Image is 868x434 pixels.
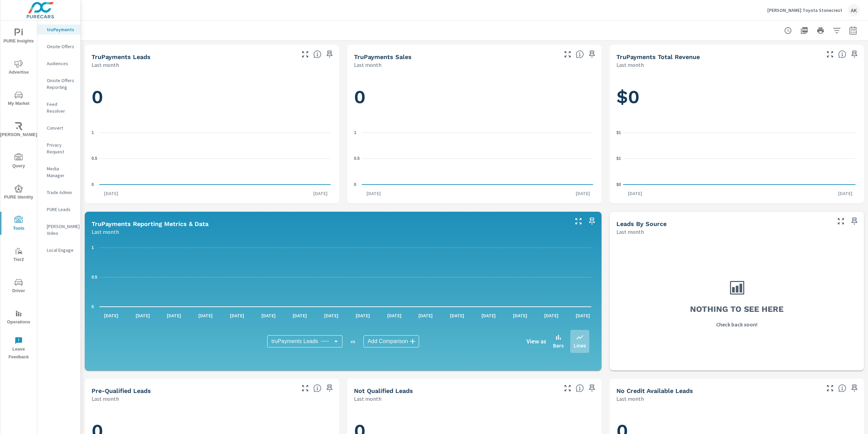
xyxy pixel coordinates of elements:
[616,387,693,394] h5: No Credit Available Leads
[92,156,97,161] text: 0.5
[271,338,318,345] span: truPayments Leads
[319,312,343,319] p: [DATE]
[37,123,80,133] div: Convert
[2,60,35,76] span: Advertise
[92,304,94,309] text: 0
[99,190,123,197] p: [DATE]
[37,187,80,197] div: Trade Admin
[382,312,406,319] p: [DATE]
[574,341,586,350] p: Lines
[92,275,97,280] text: 0.5
[37,164,80,181] div: Media Manager
[37,245,80,255] div: Local Engage
[2,247,35,264] span: Tier2
[767,7,842,13] p: [PERSON_NAME] Toyota Stonecrest
[92,86,332,109] h1: 0
[92,130,94,135] text: 1
[616,395,644,403] p: Last month
[2,122,35,139] span: [PERSON_NAME]
[830,24,844,37] button: Apply Filters
[351,312,375,319] p: [DATE]
[37,58,80,69] div: Audiences
[225,312,249,319] p: [DATE]
[257,312,280,319] p: [DATE]
[92,228,119,236] p: Last month
[47,125,75,131] p: Convert
[553,341,564,350] p: Bars
[354,156,360,161] text: 0.5
[716,320,757,328] p: Check back soon!
[562,49,573,60] button: Make Fullscreen
[354,182,356,187] text: 0
[825,383,835,394] button: Make Fullscreen
[324,49,335,60] span: Save this to your personalized report
[47,189,75,196] p: Trade Admin
[825,49,835,60] button: Make Fullscreen
[47,101,75,114] p: Feed Resolver
[527,338,546,345] h6: View as
[616,182,621,187] text: $0
[363,335,419,347] div: Add Comparison
[300,49,311,60] button: Make Fullscreen
[37,75,80,92] div: Onsite Offers Reporting
[37,24,80,35] div: truPayments
[309,190,332,197] p: [DATE]
[616,53,700,60] h5: truPayments Total Revenue
[300,383,311,394] button: Make Fullscreen
[37,204,80,214] div: PURE Leads
[616,220,667,227] h5: Leads By Source
[587,49,597,60] span: Save this to your personalized report
[2,153,35,170] span: Query
[2,278,35,295] span: Driver
[797,24,811,37] button: "Export Report to PDF"
[47,60,75,67] p: Audiences
[562,383,573,394] button: Make Fullscreen
[92,61,119,69] p: Last month
[354,53,412,60] h5: truPayments Sales
[92,245,94,250] text: 1
[92,395,119,403] p: Last month
[508,312,532,319] p: [DATE]
[354,130,356,135] text: 1
[313,384,321,392] span: A basic review has been done and approved the credit worthiness of the lead by the configured cre...
[576,50,584,58] span: Number of sales matched to a truPayments lead. [Source: This data is sourced from the dealer's DM...
[2,185,35,201] span: PURE Identity
[2,91,35,108] span: My Market
[2,337,35,361] span: Leave Feedback
[354,395,381,403] p: Last month
[539,312,563,319] p: [DATE]
[131,312,155,319] p: [DATE]
[587,383,597,394] span: Save this to your personalized report
[47,43,75,50] p: Onsite Offers
[571,312,595,319] p: [DATE]
[616,228,644,236] p: Last month
[414,312,437,319] p: [DATE]
[849,383,860,394] span: Save this to your personalized report
[838,384,846,392] span: A lead that has been submitted but has not gone through the credit application process.
[47,165,75,179] p: Media Manager
[445,312,469,319] p: [DATE]
[354,86,595,109] h1: 0
[623,190,647,197] p: [DATE]
[571,190,595,197] p: [DATE]
[47,223,75,237] p: [PERSON_NAME] Video
[690,303,784,315] h3: Nothing to see here
[37,99,80,116] div: Feed Resolver
[616,130,621,135] text: $1
[846,24,860,37] button: Select Date Range
[47,141,75,155] p: Privacy Request
[835,216,846,227] button: Make Fullscreen
[838,50,846,58] span: Total revenue from sales matched to a truPayments lead. [Source: This data is sourced from the de...
[313,50,321,58] span: The number of truPayments leads.
[2,29,35,45] span: PURE Insights
[616,61,644,69] p: Last month
[833,190,857,197] p: [DATE]
[849,216,860,227] span: Save this to your personalized report
[92,220,209,227] h5: truPayments Reporting Metrics & Data
[368,338,408,345] span: Add Comparison
[342,338,363,344] p: vs
[47,206,75,213] p: PURE Leads
[0,20,37,364] div: nav menu
[47,247,75,253] p: Local Engage
[2,216,35,232] span: Tools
